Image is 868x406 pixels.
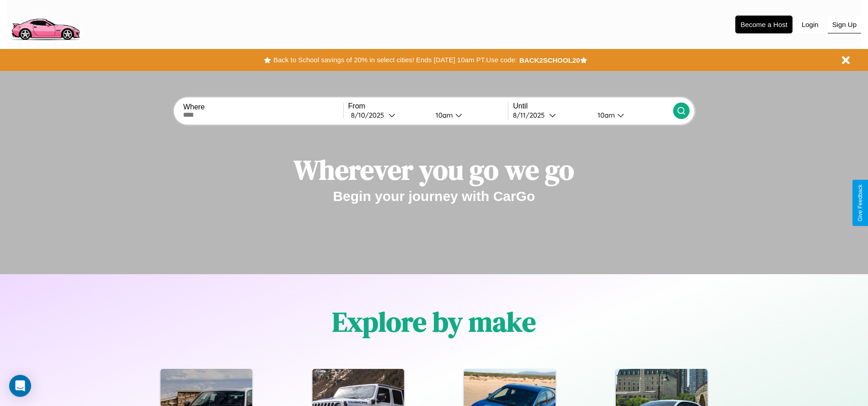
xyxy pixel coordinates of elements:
[857,184,863,222] div: Give Feedback
[9,375,31,397] div: Open Intercom Messenger
[593,111,617,119] div: 10am
[351,111,388,119] div: 8 / 10 / 2025
[513,102,673,110] label: Until
[513,111,549,119] div: 8 / 11 / 2025
[590,110,673,120] button: 10am
[348,102,508,110] label: From
[797,16,823,33] button: Login
[519,56,580,64] b: BACK2SCHOOL20
[431,111,455,119] div: 10am
[735,16,793,33] button: Become a Host
[271,54,519,66] button: Back to School savings of 20% in select cities! Ends [DATE] 10am PT.Use code:
[183,103,343,111] label: Where
[828,16,861,33] button: Sign Up
[7,5,84,43] img: logo
[428,110,508,120] button: 10am
[348,110,428,120] button: 8/10/2025
[332,303,536,341] h1: Explore by make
